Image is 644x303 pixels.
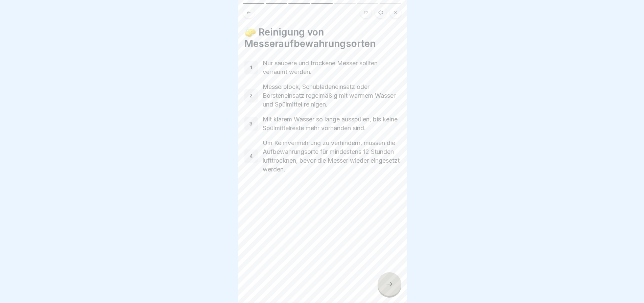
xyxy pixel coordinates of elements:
p: 1 [250,65,252,71]
p: Messerblock, Schubladeneinsatz oder Borsteneinsatz regelmäßig mit warmem Wasser und Spülmittel re... [263,83,400,109]
h4: 🧽 Reinigung von Messeraufbewahrungsorten [244,26,400,49]
p: 3 [249,121,253,127]
p: Um Keimvermehrung zu verhindern, müssen die Aufbewahrungsorte für mindestens 12 Stunden lufttrock... [263,139,400,174]
p: 4 [249,153,253,159]
p: Nur saubere und trockene Messer sollten verräumt werden. [263,59,400,76]
p: Mit klarem Wasser so lange ausspülen, bis keine Spülmittelreste mehr vorhanden sind. [263,115,400,133]
p: 2 [249,93,253,99]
